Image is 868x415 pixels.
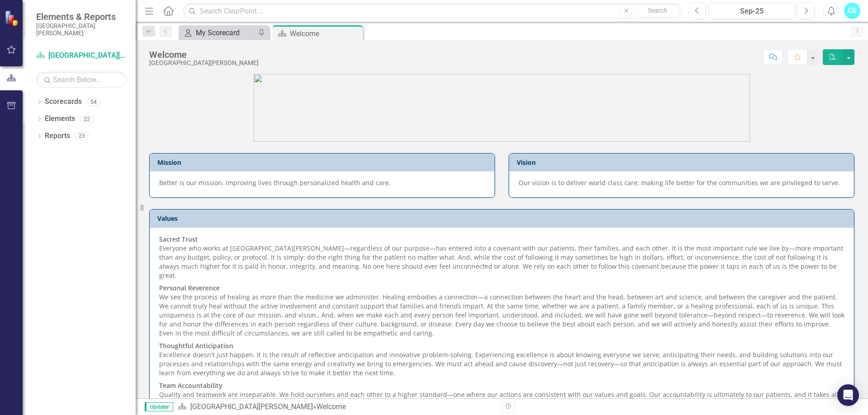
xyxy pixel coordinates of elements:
[844,3,860,19] button: CS
[80,115,94,123] div: 22
[712,6,792,17] div: Sep-25
[196,27,255,38] div: My Scorecard
[519,178,844,187] p: Our vision is to deliver world class care; making life better for the communities we are privileg...
[149,50,259,60] div: Welcome
[517,159,849,166] h3: Vision
[159,235,844,282] p: Everyone who works at [GEOGRAPHIC_DATA][PERSON_NAME]—regardless of our purpose—has entered into a...
[183,3,682,19] input: Search ClearPoint...
[86,98,101,106] div: 54
[36,11,127,22] span: Elements & Reports
[648,7,667,14] span: Search
[5,10,20,26] img: ClearPoint Strategy
[36,72,127,88] input: Search Below...
[159,379,844,410] p: Quality and teamwork are inseparable. We hold ourselves and each other to a higher standard—one w...
[635,5,680,17] button: Search
[837,384,859,406] div: Open Intercom Messenger
[159,284,220,292] strong: Personal Reverence
[254,74,750,142] img: SJRMC%20new%20logo%203.jpg
[157,215,849,222] h3: Values
[159,282,844,340] p: We see the process of healing as more than the medicine we administer. Healing embodies a connect...
[708,3,795,19] button: Sep-25
[290,28,361,39] div: Welcome
[316,402,346,411] div: Welcome
[178,402,495,412] div: »
[45,97,82,107] a: Scorecards
[159,235,198,243] strong: Sacred Trust
[36,22,127,37] small: [GEOGRAPHIC_DATA][PERSON_NAME]
[145,402,173,411] span: Updater
[149,60,259,66] div: [GEOGRAPHIC_DATA][PERSON_NAME]
[159,381,222,390] strong: Team Accountability
[45,114,75,124] a: Elements
[159,340,844,379] p: Excellence doesn't just happen. It is the result of reflective anticipation and innovative proble...
[181,27,255,38] a: My Scorecard
[159,341,233,350] strong: Thoughtful Anticipation
[190,402,313,411] a: [GEOGRAPHIC_DATA][PERSON_NAME]
[36,51,127,61] a: [GEOGRAPHIC_DATA][PERSON_NAME]
[75,132,89,140] div: 23
[157,159,490,166] h3: Mission
[45,131,70,141] a: Reports
[159,178,485,187] p: Better is our mission, improving lives through personalized health and care.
